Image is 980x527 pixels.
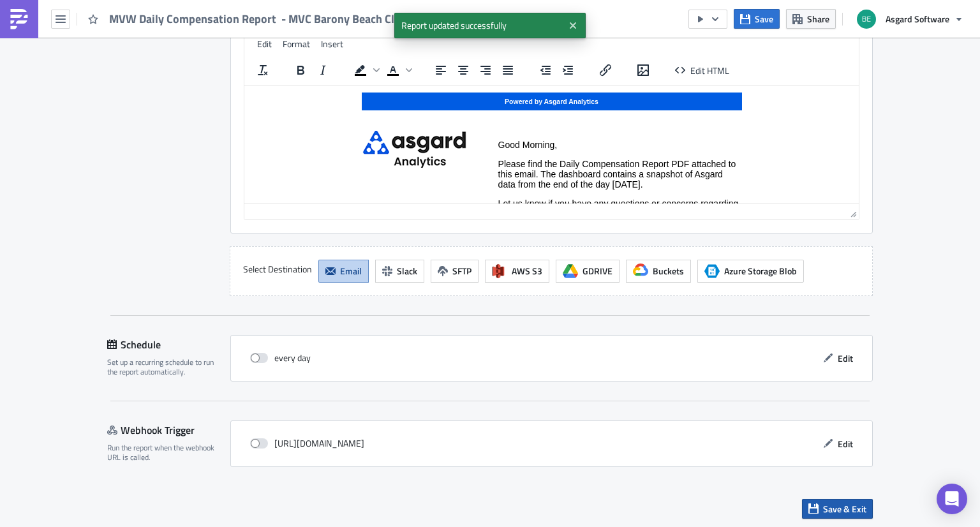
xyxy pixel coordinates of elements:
[109,11,408,26] span: MVW Daily Compensation Report - MVC Barony Beach Club
[817,348,859,368] button: Edit
[886,12,949,26] span: Asgard Software
[257,37,272,50] span: Edit
[118,45,226,82] img: Asgard Analytics
[583,264,612,278] span: GDRIVE
[838,352,853,365] span: Edit
[250,434,364,453] div: [URL][DOMAIN_NAME]
[250,348,311,367] div: every day
[704,263,720,279] span: Azure Storage Blob
[556,260,620,283] button: GDRIVE
[724,264,797,278] span: Azure Storage Blob
[452,61,474,79] button: Align center
[107,420,230,440] div: Webhook Trigger
[107,443,222,463] div: Run the report when the webhook URL is called.
[254,54,497,64] p: Good Morning,
[849,5,970,33] button: Asgard Software
[755,12,773,26] span: Save
[595,61,616,79] button: Insert/edit link
[254,73,497,103] p: Please find the Daily Compensation Report PDF attached to this email. The dashboard contains a sn...
[823,502,866,516] span: Save & Exit
[117,6,498,24] td: Powered by Asgard Analytics
[340,264,362,278] span: Email
[430,61,452,79] button: Align left
[431,260,479,283] button: SFTP
[802,499,873,519] button: Save & Exit
[845,204,859,219] div: Resize
[817,434,859,454] button: Edit
[497,61,519,79] button: Justify
[475,61,496,79] button: Align right
[632,61,654,79] button: Insert/edit image
[290,61,311,79] button: Bold
[5,5,609,225] body: Rich Text Area. Press ALT-0 for help.
[312,61,334,79] button: Italic
[9,9,29,29] img: PushMetrics
[243,260,312,279] label: Select Destination
[937,484,967,514] div: Open Intercom Messenger
[244,86,859,204] iframe: Rich Text Area
[807,12,829,26] span: Share
[283,37,310,50] span: Format
[394,13,563,38] span: Report updated successfully
[697,260,804,283] button: Azure Storage BlobAzure Storage Blob
[838,437,853,450] span: Edit
[375,260,424,283] button: Slack
[318,260,369,283] button: Email
[626,260,691,283] button: Buckets
[107,357,222,377] div: Set up a recurring schedule to run the report automatically.
[254,112,497,133] p: Let us know if you have any questions or concerns regarding the data or the distribution list!
[856,8,877,30] img: Avatar
[350,61,382,79] div: Background color
[252,61,274,79] button: Clear formatting
[397,264,417,278] span: Slack
[321,37,343,50] span: Insert
[734,9,780,29] button: Save
[535,61,556,79] button: Decrease indent
[107,335,230,354] div: Schedule
[557,61,579,79] button: Increase indent
[485,260,549,283] button: AWS S3
[690,63,729,77] span: Edit HTML
[786,9,836,29] button: Share
[382,61,414,79] div: Text color
[563,16,583,35] button: Close
[653,264,684,278] span: Buckets
[670,61,734,79] button: Edit HTML
[452,264,471,278] span: SFTP
[512,264,542,278] span: AWS S3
